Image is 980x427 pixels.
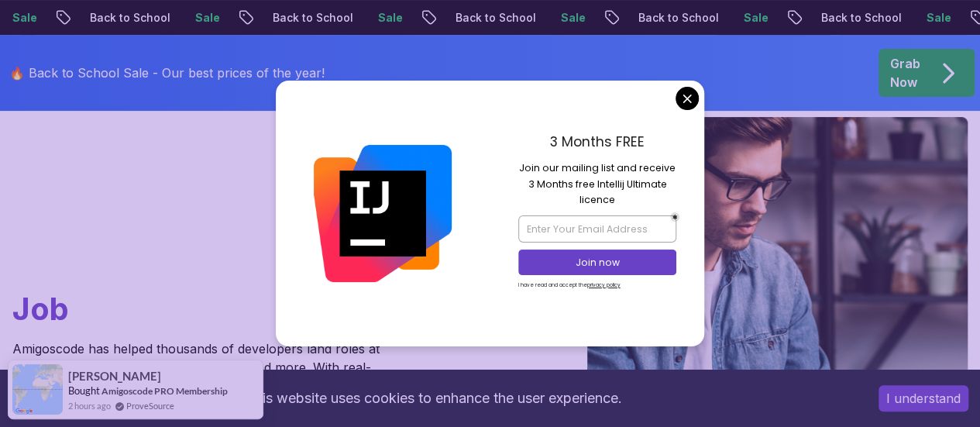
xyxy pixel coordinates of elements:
[729,10,779,26] p: Sale
[12,339,384,414] p: Amigoscode has helped thousands of developers land roles at Amazon, Starling Bank, Mercado Livre,...
[12,364,63,415] img: provesource social proof notification image
[912,10,961,26] p: Sale
[75,10,181,26] p: Back to School
[879,385,968,412] button: Accept cookies
[68,384,100,397] span: Bought
[68,370,161,383] span: [PERSON_NAME]
[181,10,230,26] p: Sale
[546,10,596,26] p: Sale
[101,384,228,398] a: Amigoscode PRO Membership
[890,54,920,91] p: Grab Now
[126,399,174,412] a: ProveSource
[9,64,325,82] p: 🔥 Back to School Sale - Our best prices of the year!
[12,290,69,328] span: Job
[68,399,111,412] span: 2 hours ago
[441,10,546,26] p: Back to School
[258,10,363,26] p: Back to School
[624,10,729,26] p: Back to School
[363,10,413,26] p: Sale
[12,381,855,415] div: This website uses cookies to enhance the user experience.
[806,10,912,26] p: Back to School
[12,117,396,330] h1: Go From Learning to Hired: Master Java, Spring Boot & Cloud Skills That Get You the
